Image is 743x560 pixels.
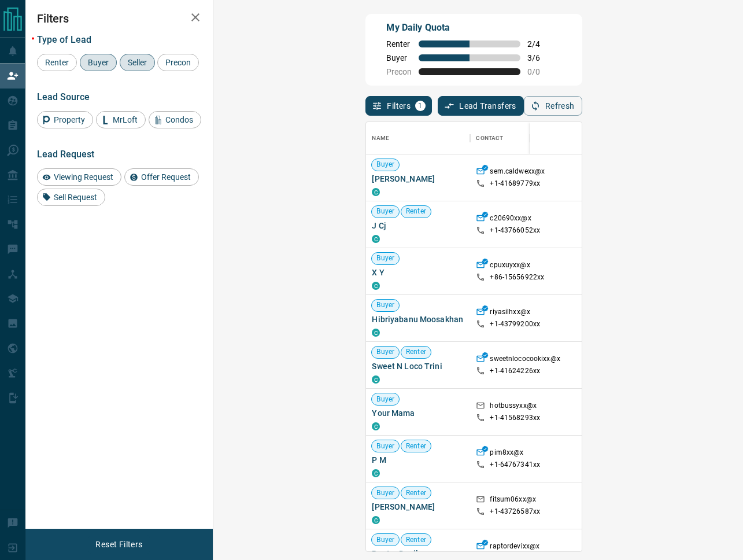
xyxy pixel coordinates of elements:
[84,58,113,67] span: Buyer
[372,122,389,154] div: Name
[372,407,464,419] span: Your Mama
[386,53,412,62] span: Buyer
[37,54,77,71] div: Renter
[37,34,91,45] span: Type of Lead
[149,111,201,128] div: Condos
[401,535,431,545] span: Renter
[366,122,470,154] div: Name
[372,488,399,498] span: Buyer
[37,168,121,186] div: Viewing Request
[490,448,523,460] p: pim8xx@x
[372,469,380,477] div: condos.ca
[372,207,399,216] span: Buyer
[372,441,399,451] span: Buyer
[490,213,531,226] p: c20690xx@x
[37,12,201,25] h2: Filters
[490,460,540,470] p: +1- 64767341xx
[41,58,73,67] span: Renter
[372,314,464,325] span: Hibriyabanu Moosakhan
[490,401,537,413] p: hotbussyxx@x
[438,96,524,116] button: Lead Transfers
[401,488,431,498] span: Renter
[524,96,582,116] button: Refresh
[490,179,540,189] p: +1- 41689779xx
[372,347,399,357] span: Buyer
[527,39,553,49] span: 2 / 4
[372,395,399,404] span: Buyer
[109,115,142,124] span: MrLoft
[372,300,399,310] span: Buyer
[37,111,93,128] div: Property
[386,39,412,49] span: Renter
[96,111,146,128] div: MrLoft
[401,207,431,216] span: Renter
[490,366,540,376] p: +1- 41624226xx
[137,172,195,182] span: Offer Request
[372,422,380,430] div: condos.ca
[372,267,464,278] span: X Y
[88,535,150,554] button: Reset Filters
[161,115,197,124] span: Condos
[490,354,560,366] p: sweetnlococookixx@x
[490,272,544,282] p: +86- 15656922xx
[372,375,380,384] div: condos.ca
[476,122,503,154] div: Contact
[490,319,540,329] p: +1- 43799200xx
[416,102,424,110] span: 1
[490,167,545,179] p: sem.caldwexx@x
[372,516,380,524] div: condos.ca
[37,149,94,160] span: Lead Request
[37,189,105,206] div: Sell Request
[490,507,540,517] p: +1- 43726587xx
[372,220,464,231] span: J Cj
[527,67,553,76] span: 0 / 0
[80,54,117,71] div: Buyer
[372,360,464,372] span: Sweet N Loco Trini
[37,91,90,102] span: Lead Source
[372,454,464,466] span: P M
[372,329,380,337] div: condos.ca
[161,58,195,67] span: Precon
[157,54,199,71] div: Precon
[490,307,530,319] p: riyasilhxx@x
[50,193,101,202] span: Sell Request
[470,122,563,154] div: Contact
[527,53,553,62] span: 3 / 6
[372,235,380,243] div: condos.ca
[124,58,151,67] span: Seller
[365,96,432,116] button: Filters1
[372,160,399,170] span: Buyer
[401,347,431,357] span: Renter
[372,188,380,196] div: condos.ca
[372,282,380,290] div: condos.ca
[490,260,530,272] p: cpuxuyxx@x
[372,253,399,263] span: Buyer
[50,172,117,182] span: Viewing Request
[124,168,199,186] div: Offer Request
[490,541,539,554] p: raptordevixx@x
[490,226,540,235] p: +1- 43766052xx
[50,115,89,124] span: Property
[372,173,464,185] span: [PERSON_NAME]
[490,413,540,423] p: +1- 41568293xx
[386,67,412,76] span: Precon
[490,495,536,507] p: fitsum06xx@x
[372,548,464,559] span: Raptor Devil
[372,501,464,513] span: [PERSON_NAME]
[386,21,553,35] p: My Daily Quota
[120,54,155,71] div: Seller
[372,535,399,545] span: Buyer
[401,441,431,451] span: Renter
